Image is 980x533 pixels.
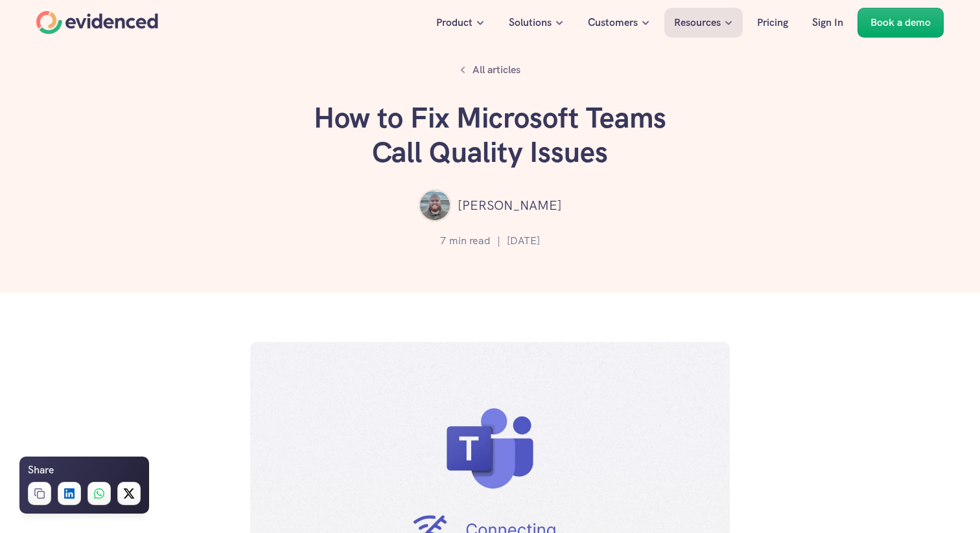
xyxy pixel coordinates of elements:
[419,189,451,221] img: ""
[674,14,721,31] p: Resources
[812,14,843,31] p: Sign In
[509,14,552,31] p: Solutions
[36,11,158,34] a: Home
[440,232,446,249] p: 7
[296,101,684,170] h1: How to Fix Microsoft Teams Call Quality Issues
[472,62,520,78] p: All articles
[449,232,491,249] p: min read
[747,8,798,38] a: Pricing
[507,232,540,249] p: [DATE]
[497,232,500,249] p: |
[870,14,931,31] p: Book a demo
[453,58,528,82] a: All articles
[458,195,562,216] p: [PERSON_NAME]
[802,8,853,38] a: Sign In
[436,14,472,31] p: Product
[857,8,944,38] a: Book a demo
[757,14,788,31] p: Pricing
[588,14,638,31] p: Customers
[28,462,54,479] h6: Share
